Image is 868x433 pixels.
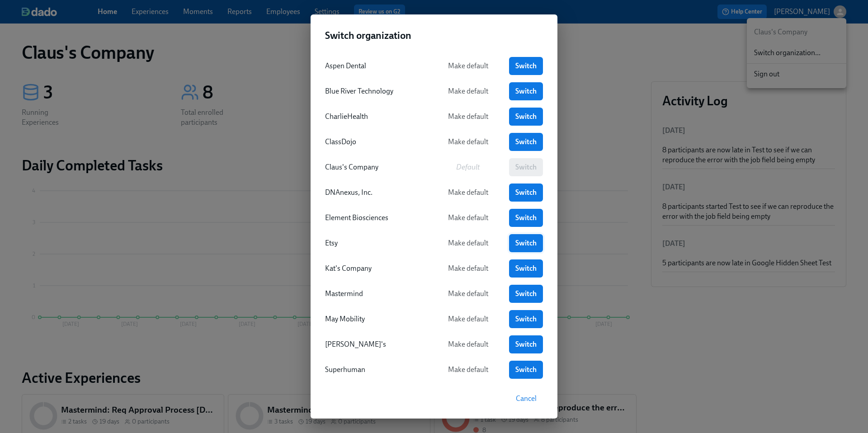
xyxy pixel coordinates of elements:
[440,137,495,146] span: Make default
[509,335,543,353] a: Switch
[440,87,495,96] span: Make default
[440,365,495,374] span: Make default
[434,57,502,75] button: Make default
[440,264,495,273] span: Make default
[515,340,537,349] span: Switch
[509,184,543,202] a: Switch
[325,365,427,375] div: Superhuman
[434,184,502,202] button: Make default
[325,314,427,324] div: May Mobility
[434,285,502,303] button: Make default
[509,57,543,75] a: Switch
[434,209,502,227] button: Make default
[515,365,537,374] span: Switch
[515,61,537,71] span: Switch
[325,61,427,71] div: Aspen Dental
[325,29,543,42] h2: Switch organization
[434,259,502,278] button: Make default
[440,239,495,248] span: Make default
[434,108,502,126] button: Make default
[440,213,495,222] span: Make default
[440,340,495,349] span: Make default
[515,112,537,121] span: Switch
[515,188,537,197] span: Switch
[325,112,427,122] div: CharlieHealth
[325,339,427,349] div: [PERSON_NAME]'s
[509,259,543,278] a: Switch
[325,289,427,299] div: Mastermind
[440,188,495,197] span: Make default
[515,315,537,324] span: Switch
[515,137,537,146] span: Switch
[509,108,543,126] a: Switch
[509,209,543,227] a: Switch
[440,61,495,71] span: Make default
[434,335,502,353] button: Make default
[434,361,502,379] button: Make default
[515,87,537,96] span: Switch
[325,137,427,147] div: ClassDojo
[325,86,427,96] div: Blue River Technology
[325,188,427,198] div: DNAnexus, Inc.
[325,238,427,248] div: Etsy
[509,390,543,408] button: Cancel
[509,234,543,252] a: Switch
[440,289,495,298] span: Make default
[325,162,427,172] div: Claus's Company
[434,310,502,328] button: Make default
[325,264,427,273] div: Kat's Company
[509,82,543,100] a: Switch
[440,315,495,324] span: Make default
[515,213,537,222] span: Switch
[434,234,502,252] button: Make default
[509,310,543,328] a: Switch
[515,289,537,298] span: Switch
[509,133,543,151] a: Switch
[509,361,543,379] a: Switch
[325,213,427,223] div: Element Biosciences
[516,394,537,403] span: Cancel
[434,133,502,151] button: Make default
[434,82,502,100] button: Make default
[509,285,543,303] a: Switch
[440,112,495,121] span: Make default
[515,239,537,248] span: Switch
[515,264,537,273] span: Switch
